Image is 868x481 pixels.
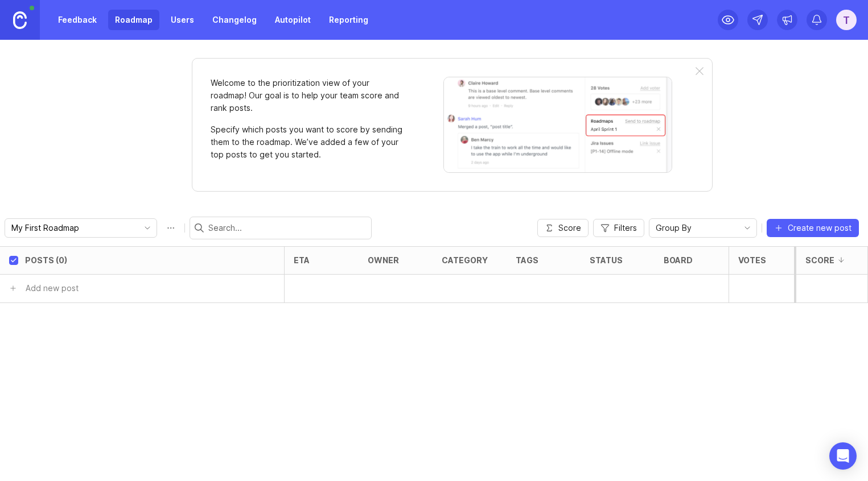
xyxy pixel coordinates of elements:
[164,10,201,30] a: Users
[368,256,399,264] div: owner
[558,222,581,234] span: Score
[108,10,159,30] a: Roadmap
[805,256,834,264] div: Score
[664,256,693,264] div: board
[294,256,310,264] div: eta
[516,256,538,264] div: tags
[738,223,756,233] svg: toggle icon
[51,10,104,30] a: Feedback
[614,222,637,234] span: Filters
[268,10,318,30] a: Autopilot
[767,219,859,237] button: Create new post
[829,442,857,470] div: Open Intercom Messenger
[443,77,672,173] img: When viewing a post, you can send it to a roadmap
[208,222,367,234] input: Search...
[211,123,404,161] p: Specify which posts you want to score by sending them to the roadmap. We’ve added a few of your t...
[13,11,27,29] img: Canny Home
[322,10,375,30] a: Reporting
[11,222,137,234] input: My First Roadmap
[26,282,79,295] div: Add new post
[25,256,67,264] div: Posts (0)
[205,10,264,30] a: Changelog
[162,219,180,237] button: Roadmap options
[836,10,857,30] button: T
[5,218,157,238] div: toggle menu
[593,219,644,237] button: Filters
[649,218,757,238] div: toggle menu
[442,256,488,264] div: category
[738,256,766,264] div: Votes
[138,223,157,233] svg: toggle icon
[656,222,692,234] span: Group By
[788,222,851,234] span: Create new post
[211,77,404,114] p: Welcome to the prioritization view of your roadmap! Our goal is to help your team score and rank ...
[590,256,623,264] div: status
[537,219,589,237] button: Score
